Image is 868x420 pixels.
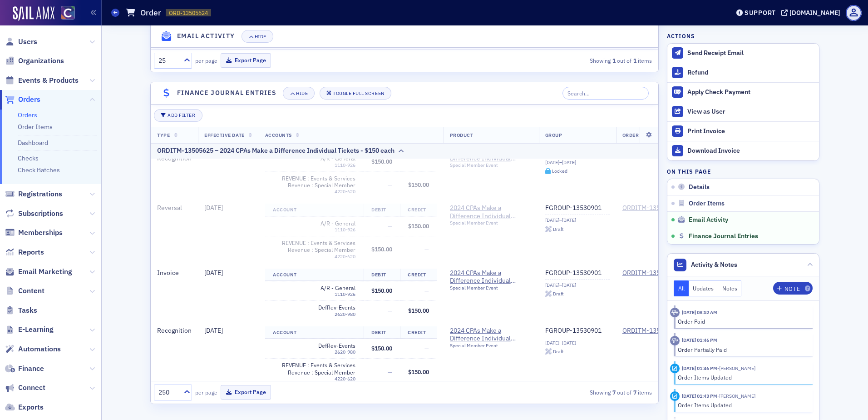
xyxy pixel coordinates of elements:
a: Check Batches [18,166,60,174]
span: $150.00 [408,181,429,188]
div: Special Member Event [450,220,533,226]
span: Reports [18,247,44,257]
button: Hide [242,30,273,43]
span: A/R - General [273,220,355,227]
button: Apply Check Payment [667,82,819,102]
span: Profile [846,5,862,21]
th: Debit [364,326,400,339]
span: REVENUE : Events & Services Revenue : Special Member Events [273,175,355,189]
time: 10/9/2025 01:46 PM [682,365,717,371]
div: Support [745,9,776,17]
button: Updates [689,280,718,296]
th: Account [265,269,364,281]
span: Josh An [717,393,755,399]
div: Order Items Updated [678,401,806,409]
span: $150.00 [371,245,392,253]
a: Content [5,286,44,296]
span: Content [18,286,44,296]
span: Connect [18,383,45,393]
div: 1110-926 [273,291,355,297]
span: Reversal [157,204,182,212]
div: 1110-926 [273,162,355,168]
div: ORDITM-13505625 [622,269,678,277]
input: Search… [562,87,649,100]
span: [DATE] [204,204,223,212]
div: Print Invoice [687,127,814,135]
span: $150.00 [408,307,429,314]
span: Automations [18,344,61,354]
span: Subscriptions [18,209,63,219]
span: — [424,245,429,253]
a: ORDITM-13505625 [622,204,678,212]
button: View as User [667,102,819,121]
div: Hide [296,91,308,96]
a: FGROUP-13530901 [545,327,610,335]
div: 2620-980 [273,311,355,317]
div: Order Items Updated [678,373,806,381]
span: Finance [18,364,44,374]
span: 2024 CPAs Make a Difference Individual Tickets - $150 each [450,269,533,285]
button: Export Page [221,53,271,67]
time: 1/15/2025 01:43 PM [682,393,717,399]
th: Account [265,326,364,339]
span: — [424,345,429,352]
span: [DATE] [204,326,223,335]
h4: Email Activity [177,32,235,41]
div: Hide [255,34,266,39]
span: Exports [18,402,44,412]
th: Credit [400,269,437,281]
a: Registrations [5,189,62,199]
a: Order Items [18,123,53,131]
div: Toggle Full Screen [333,91,384,96]
label: per page [195,388,217,396]
div: ORDITM-13505625 – 2024 CPAs Make a Difference Individual Tickets - $150 each [157,146,395,156]
th: Debit [364,204,400,216]
strong: 1 [631,56,638,65]
button: Send Receipt Email [667,44,819,63]
a: Connect [5,383,45,393]
a: View Homepage [54,6,75,21]
div: Special Member Event [450,285,533,291]
th: Debit [364,269,400,281]
div: Activity [670,364,680,373]
th: Credit [400,326,437,339]
span: — [388,222,392,230]
div: 2620-980 [273,349,355,355]
span: DefRev-Events [273,304,355,311]
div: Draft [553,349,564,354]
span: Activity & Notes [691,260,737,270]
th: Credit [400,204,437,216]
h4: On this page [667,167,819,175]
a: ORDITM-13505625 [622,327,678,335]
div: View as User [687,108,814,116]
a: Tasks [5,305,37,315]
div: Note [784,286,800,291]
time: 10/9/2025 01:46 PM [682,337,717,343]
span: REVENUE : Events & Services Revenue : Special Member Events [273,240,355,254]
span: Tasks [18,305,37,315]
span: Type [157,132,170,138]
span: $150.00 [408,222,429,230]
a: Print Invoice [667,121,819,141]
a: Organizations [5,56,64,66]
a: 2024 CPAs Make a Difference Individual Tickets - $150 each [450,204,533,220]
div: Order Paid [678,317,806,325]
span: REVENUE : Events & Services Revenue : Special Member Events [273,362,355,376]
span: A/R - General [273,285,355,291]
div: Activity [670,336,680,345]
div: 25 [158,56,178,65]
a: Reports [5,247,44,257]
span: Group [545,132,562,138]
button: Toggle Full Screen [320,87,391,100]
div: Showing out of items [493,388,652,396]
span: $150.00 [371,287,392,294]
a: 2024 CPAs Make a Difference Individual Tickets - $150 each [450,327,533,343]
div: [DATE]–[DATE] [545,282,610,288]
div: Order Partially Paid [678,345,806,354]
span: Finance Journal Entries [689,232,758,240]
span: $150.00 [371,158,392,165]
a: Finance [5,364,44,374]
